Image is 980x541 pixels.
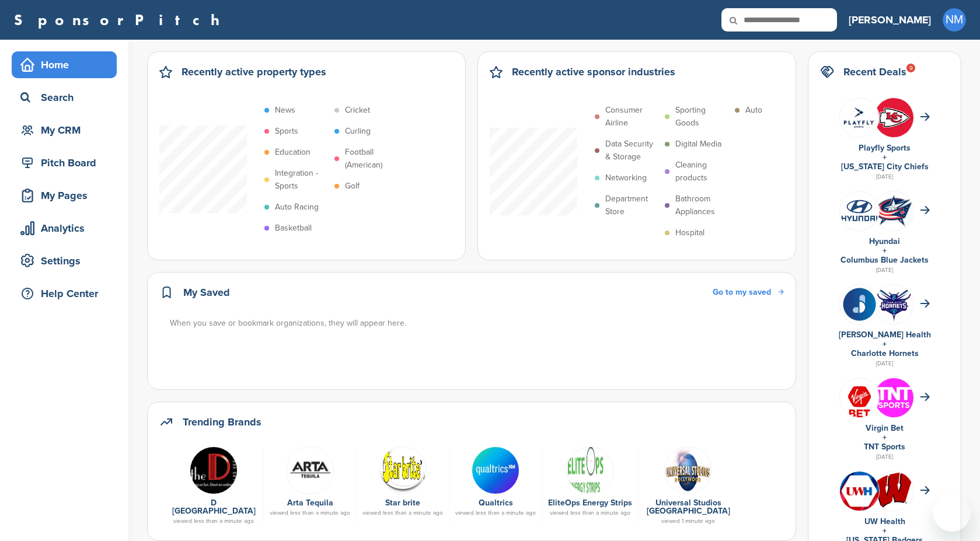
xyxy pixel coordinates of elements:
[851,348,919,358] a: Charlotte Hornets
[820,358,949,369] div: [DATE]
[275,104,295,117] p: News
[849,7,931,33] a: [PERSON_NAME]
[18,283,117,304] div: Help Center
[849,12,931,28] h3: [PERSON_NAME]
[183,284,230,301] h2: My Saved
[12,215,117,242] a: Analytics
[874,98,913,137] img: Tbqh4hox 400x400
[18,185,117,206] div: My Pages
[362,446,443,493] a: Open uri20141112 50798 1qmzkg8
[345,104,370,117] p: Cricket
[548,498,632,508] a: EliteOps Energy Strips
[18,87,117,108] div: Search
[820,172,949,182] div: [DATE]
[843,64,906,80] h2: Recent Deals
[869,236,900,246] a: Hyundai
[943,8,966,32] span: NM
[275,125,298,138] p: Sports
[883,152,887,162] a: +
[745,104,762,117] p: Auto
[883,432,887,442] a: +
[275,201,319,214] p: Auto Racing
[455,510,536,516] div: viewed less than a minute ago
[18,54,117,75] div: Home
[840,198,879,224] img: Screen shot 2016 08 15 at 1.23.01 pm
[183,414,261,430] h2: Trending Brands
[12,51,117,78] a: Home
[286,446,334,494] img: Screen shot 2015 01 28 at 11.33.28 am
[472,446,519,494] img: Qualtrics logo
[933,494,971,532] iframe: Button to launch messaging window
[170,317,785,330] div: When you save or bookmark organizations, they will appear here.
[644,446,732,493] a: Universal studios hollywood logo
[385,498,420,508] a: Star brite
[866,423,904,433] a: Virgin Bet
[840,98,879,137] img: P2pgsm4u 400x400
[548,446,632,493] a: Logo
[874,472,913,509] img: Open uri20141112 64162 w7v9zj?1415805765
[839,330,931,340] a: [PERSON_NAME] Health
[12,149,117,176] a: Pitch Board
[874,285,913,323] img: Open uri20141112 64162 gkv2an?1415811476
[455,446,536,493] a: Qualtrics logo
[170,518,257,524] div: viewed less than a minute ago
[18,120,117,141] div: My CRM
[675,226,705,239] p: Hospital
[275,167,329,193] p: Integration - Sports
[675,193,729,218] p: Bathroom Appliances
[512,64,675,80] h2: Recently active sponsor industries
[190,446,238,494] img: 522836 330022477047758 968306066 n
[12,247,117,274] a: Settings
[566,446,614,494] img: Logo
[864,442,905,452] a: TNT Sports
[270,510,350,516] div: viewed less than a minute ago
[479,498,513,508] a: Qualtrics
[883,526,887,536] a: +
[664,446,712,494] img: Universal studios hollywood logo
[906,64,915,72] div: 9
[18,250,117,271] div: Settings
[270,446,350,493] a: Screen shot 2015 01 28 at 11.33.28 am
[18,152,117,173] div: Pitch Board
[14,12,227,27] a: SponsorPitch
[345,146,399,172] p: Football (American)
[883,246,887,256] a: +
[379,446,427,494] img: Open uri20141112 50798 1qmzkg8
[859,143,911,153] a: Playfly Sports
[605,138,659,163] p: Data Security & Storage
[345,180,360,193] p: Golf
[172,498,256,516] a: D [GEOGRAPHIC_DATA]
[840,472,879,511] img: 82plgaic 400x400
[605,172,647,184] p: Networking
[864,516,905,526] a: UW Health
[675,159,729,184] p: Cleaning products
[874,194,913,228] img: Open uri20141112 64162 6w5wq4?1415811489
[883,339,887,349] a: +
[275,146,311,159] p: Education
[840,285,879,324] img: Cap rx logo
[675,104,729,130] p: Sporting Goods
[275,222,312,235] p: Basketball
[820,452,949,462] div: [DATE]
[647,498,730,516] a: Universal Studios [GEOGRAPHIC_DATA]
[841,255,929,265] a: Columbus Blue Jackets
[644,518,732,524] div: viewed 1 minute ago
[287,498,333,508] a: Arta Tequila
[840,378,879,425] img: Images (26)
[345,125,371,138] p: Curling
[170,446,257,493] a: 522836 330022477047758 968306066 n
[12,84,117,111] a: Search
[362,510,443,516] div: viewed less than a minute ago
[713,286,784,299] a: Go to my saved
[675,138,721,151] p: Digital Media
[605,104,659,130] p: Consumer Airline
[605,193,659,218] p: Department Store
[12,280,117,307] a: Help Center
[18,218,117,239] div: Analytics
[182,64,326,80] h2: Recently active property types
[12,117,117,144] a: My CRM
[874,378,913,417] img: Qiv8dqs7 400x400
[12,182,117,209] a: My Pages
[548,510,632,516] div: viewed less than a minute ago
[713,287,771,297] span: Go to my saved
